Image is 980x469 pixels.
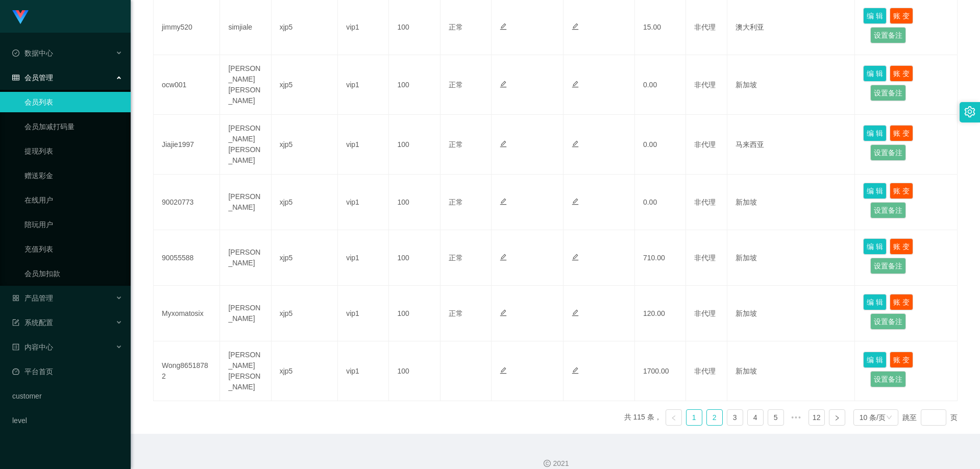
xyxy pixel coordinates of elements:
a: level [12,410,122,431]
li: 共 115 条， [624,409,661,426]
div: 10 条/页 [860,410,886,425]
a: 4 [748,410,763,425]
i: 图标: edit [572,367,579,374]
td: vip1 [338,55,389,115]
i: 图标: edit [500,140,507,147]
span: 非代理 [694,140,716,149]
i: 图标: edit [572,23,579,30]
a: 3 [727,410,743,425]
td: vip1 [338,175,389,230]
td: 新加坡 [727,175,855,230]
i: 图标: edit [500,81,507,88]
a: 充值列表 [24,239,122,259]
a: 5 [768,410,783,425]
td: 120.00 [635,286,686,341]
a: 会员加扣款 [24,263,122,284]
i: 图标: edit [500,367,507,374]
button: 编 辑 [863,183,887,199]
i: 图标: form [12,319,19,326]
i: 图标: right [834,415,840,421]
td: 马来西亚 [727,115,855,175]
a: customer [12,386,122,406]
button: 账 变 [890,294,913,310]
td: 90055588 [154,230,220,286]
td: 新加坡 [727,341,855,401]
a: 12 [809,410,824,425]
span: 正常 [449,23,463,31]
div: 2021 [139,458,972,469]
i: 图标: profile [12,343,19,351]
td: xjp5 [272,230,338,286]
span: 正常 [449,254,463,262]
button: 编 辑 [863,352,887,368]
span: 会员管理 [12,73,53,82]
span: 非代理 [694,81,716,89]
button: 账 变 [890,65,913,82]
td: xjp5 [272,341,338,401]
button: 编 辑 [863,65,887,82]
td: 100 [389,286,440,341]
li: 4 [747,409,764,426]
td: vip1 [338,115,389,175]
button: 设置备注 [870,371,906,387]
span: 正常 [449,309,463,317]
span: 非代理 [694,198,716,206]
a: 会员加减打码量 [24,116,122,137]
button: 账 变 [890,125,913,141]
a: 图标: dashboard平台首页 [12,361,122,382]
td: 100 [389,230,440,286]
i: 图标: edit [572,81,579,88]
button: 设置备注 [870,27,906,43]
td: xjp5 [272,55,338,115]
button: 编 辑 [863,238,887,255]
td: 100 [389,115,440,175]
i: 图标: edit [572,198,579,205]
span: 非代理 [694,367,716,375]
button: 设置备注 [870,144,906,161]
span: 正常 [449,81,463,89]
i: 图标: edit [572,309,579,316]
td: vip1 [338,230,389,286]
td: [PERSON_NAME] [PERSON_NAME] [220,55,271,115]
td: 新加坡 [727,230,855,286]
li: 向后 5 页 [788,409,804,426]
td: vip1 [338,286,389,341]
span: 正常 [449,140,463,149]
button: 账 变 [890,238,913,255]
button: 编 辑 [863,125,887,141]
span: 非代理 [694,23,716,31]
li: 上一页 [666,409,682,426]
a: 赠送彩金 [24,165,122,186]
td: xjp5 [272,286,338,341]
div: 跳至 页 [902,409,958,426]
td: 90020773 [154,175,220,230]
a: 2 [707,410,722,425]
td: Myxomatosix [154,286,220,341]
i: 图标: copyright [544,460,551,467]
button: 设置备注 [870,85,906,101]
td: [PERSON_NAME] [220,230,271,286]
img: logo.9652507e.png [12,10,29,24]
li: 12 [808,409,825,426]
i: 图标: edit [500,23,507,30]
span: ••• [788,409,804,426]
td: 新加坡 [727,286,855,341]
td: Jiajie1997 [154,115,220,175]
i: 图标: table [12,74,19,81]
td: 新加坡 [727,55,855,115]
i: 图标: down [886,414,892,422]
td: vip1 [338,341,389,401]
td: 1700.00 [635,341,686,401]
span: 内容中心 [12,343,53,351]
td: Wong86518782 [154,341,220,401]
i: 图标: edit [572,140,579,147]
li: 5 [768,409,784,426]
td: 100 [389,175,440,230]
button: 设置备注 [870,258,906,274]
td: [PERSON_NAME] [PERSON_NAME] [220,341,271,401]
i: 图标: appstore-o [12,294,19,302]
button: 编 辑 [863,294,887,310]
i: 图标: edit [500,309,507,316]
span: 产品管理 [12,294,53,302]
i: 图标: edit [572,254,579,261]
